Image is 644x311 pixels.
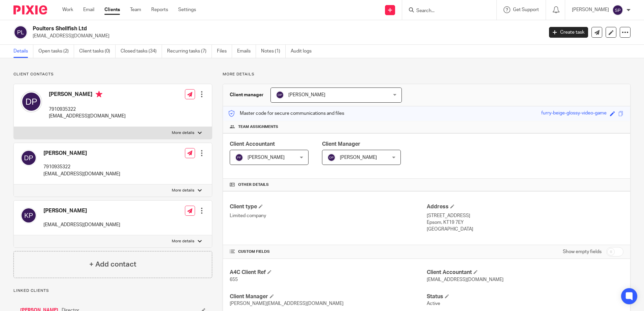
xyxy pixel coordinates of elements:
[172,188,194,193] p: More details
[288,93,325,97] span: [PERSON_NAME]
[89,259,136,270] h4: + Add contact
[178,6,196,13] a: Settings
[427,277,504,282] span: [EMAIL_ADDRESS][DOMAIN_NAME]
[21,207,37,223] img: svg%3E
[49,113,126,119] p: [EMAIL_ADDRESS][DOMAIN_NAME]
[13,25,28,39] img: svg%3E
[541,110,607,117] div: furry-beige-glossy-video-game
[13,288,212,293] p: Linked clients
[230,92,264,98] h3: Client manager
[230,212,426,219] p: Limited company
[230,301,344,306] span: [PERSON_NAME][EMAIL_ADDRESS][DOMAIN_NAME]
[172,130,194,136] p: More details
[427,203,623,210] h4: Address
[237,45,256,58] a: Emails
[33,33,539,39] p: [EMAIL_ADDRESS][DOMAIN_NAME]
[13,45,33,58] a: Details
[427,269,623,276] h4: Client Accountant
[49,106,126,113] p: 7910935322
[217,45,232,58] a: Files
[230,249,426,254] h4: CUSTOM FIELDS
[130,6,141,13] a: Team
[43,221,120,228] p: [EMAIL_ADDRESS][DOMAIN_NAME]
[172,239,194,244] p: More details
[572,6,609,13] p: [PERSON_NAME]
[21,150,37,166] img: svg%3E
[230,277,238,282] span: 655
[43,150,120,157] h4: [PERSON_NAME]
[21,91,42,112] img: svg%3E
[38,45,74,58] a: Open tasks (2)
[238,124,278,130] span: Team assignments
[121,45,162,58] a: Closed tasks (34)
[13,5,47,14] img: Pixie
[62,6,73,13] a: Work
[104,6,120,13] a: Clients
[230,269,426,276] h4: A4C Client Ref
[33,25,438,32] h2: Poulters Shellfish Ltd
[230,141,275,147] span: Client Accountant
[235,153,243,162] img: svg%3E
[322,141,360,147] span: Client Manager
[248,155,285,160] span: [PERSON_NAME]
[230,203,426,210] h4: Client type
[13,72,212,77] p: Client contacts
[167,45,212,58] a: Recurring tasks (7)
[291,45,317,58] a: Audit logs
[513,7,539,12] span: Get Support
[427,301,440,306] span: Active
[151,6,168,13] a: Reports
[43,207,120,214] h4: [PERSON_NAME]
[549,27,588,38] a: Create task
[83,6,94,13] a: Email
[276,91,284,99] img: svg%3E
[563,248,602,255] label: Show empty fields
[223,72,631,77] p: More details
[416,8,476,14] input: Search
[96,91,102,98] i: Primary
[427,219,623,226] p: Epsom, KT19 7EY
[427,293,623,300] h4: Status
[43,164,120,170] p: 7910935322
[327,153,335,162] img: svg%3E
[43,171,120,177] p: [EMAIL_ADDRESS][DOMAIN_NAME]
[261,45,286,58] a: Notes (1)
[612,5,623,15] img: svg%3E
[228,110,344,117] p: Master code for secure communications and files
[49,91,126,99] h4: [PERSON_NAME]
[238,182,269,187] span: Other details
[79,45,116,58] a: Client tasks (0)
[427,212,623,219] p: [STREET_ADDRESS]
[230,293,426,300] h4: Client Manager
[427,226,623,233] p: [GEOGRAPHIC_DATA]
[340,155,377,160] span: [PERSON_NAME]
